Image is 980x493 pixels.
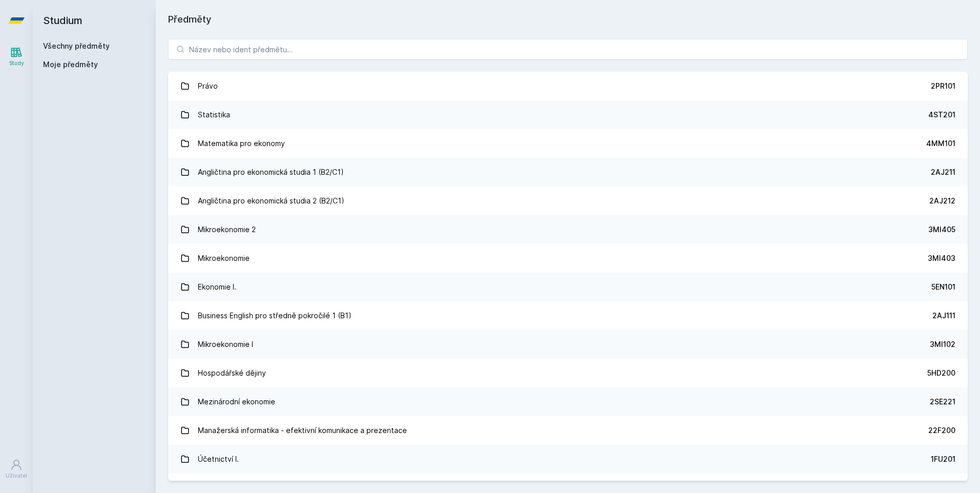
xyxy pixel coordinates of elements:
[168,244,968,273] a: Mikroekonomie 3MI403
[931,282,955,292] div: 5EN101
[168,416,968,445] a: Manažerská informatika - efektivní komunikace a prezentace 22F200
[43,42,110,50] a: Všechny předměty
[168,445,968,474] a: Účetnictví I. 1FU201
[168,72,968,100] a: Právo 2PR101
[928,110,955,120] div: 4ST201
[198,219,256,240] div: Mikroekonomie 2
[168,301,968,330] a: Business English pro středně pokročilé 1 (B1) 2AJ111
[2,454,31,485] a: Uživatel
[198,248,250,269] div: Mikroekonomie
[168,158,968,187] a: Angličtina pro ekonomická studia 1 (B2/C1) 2AJ211
[168,129,968,158] a: Matematika pro ekonomy 4MM101
[168,187,968,215] a: Angličtina pro ekonomická studia 2 (B2/C1) 2AJ212
[198,420,407,441] div: Manažerská informatika - efektivní komunikace a prezentace
[929,196,955,206] div: 2AJ212
[928,425,955,436] div: 22F200
[198,305,352,326] div: Business English pro středně pokročilé 1 (B1)
[198,449,239,469] div: Účetnictví I.
[168,39,968,59] input: Název nebo ident předmětu…
[168,330,968,359] a: Mikroekonomie I 3MI102
[198,162,344,182] div: Angličtina pro ekonomická studia 1 (B2/C1)
[931,454,955,464] div: 1FU201
[198,76,218,96] div: Právo
[198,105,230,125] div: Statistika
[198,363,266,383] div: Hospodářské dějiny
[168,100,968,129] a: Statistika 4ST201
[198,334,253,355] div: Mikroekonomie I
[168,387,968,416] a: Mezinárodní ekonomie 2SE221
[198,277,236,297] div: Ekonomie I.
[932,311,955,321] div: 2AJ111
[198,133,285,154] div: Matematika pro ekonomy
[9,59,24,67] div: Study
[168,12,968,27] h1: Předměty
[931,81,955,91] div: 2PR101
[198,191,344,211] div: Angličtina pro ekonomická studia 2 (B2/C1)
[926,138,955,149] div: 4MM101
[928,253,955,263] div: 3MI403
[931,167,955,177] div: 2AJ211
[168,215,968,244] a: Mikroekonomie 2 3MI405
[930,339,955,350] div: 3MI102
[168,273,968,301] a: Ekonomie I. 5EN101
[6,472,27,480] div: Uživatel
[168,359,968,387] a: Hospodářské dějiny 5HD200
[930,397,955,407] div: 2SE221
[927,368,955,378] div: 5HD200
[928,224,955,235] div: 3MI405
[43,59,98,70] span: Moje předměty
[2,41,31,72] a: Study
[198,392,275,412] div: Mezinárodní ekonomie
